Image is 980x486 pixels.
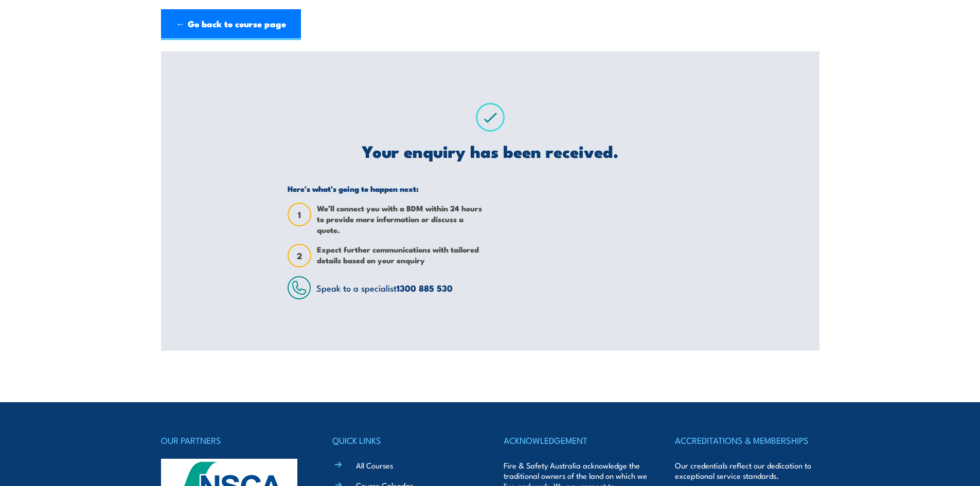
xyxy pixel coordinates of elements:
h5: Here’s what’s going to happen next: [288,184,483,193]
span: Speak to a specialist [316,281,453,294]
span: 2 [289,250,310,261]
h4: OUR PARTNERS [161,433,305,447]
h4: QUICK LINKS [332,433,476,447]
p: Our credentials reflect our dedication to exceptional service standards. [675,460,819,481]
span: Expect further communications with tailored details based on your enquiry [317,244,483,267]
a: All Courses [356,460,393,471]
h4: ACCREDITATIONS & MEMBERSHIPS [675,433,819,447]
a: ← Go back to course page [161,9,301,40]
span: 1 [289,209,310,220]
h2: Your enquiry has been received. [288,143,692,158]
a: 1300 885 530 [397,281,453,295]
span: We’ll connect you with a BDM within 24 hours to provide more information or discuss a quote. [317,203,483,235]
h4: ACKNOWLEDGEMENT [504,433,648,447]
